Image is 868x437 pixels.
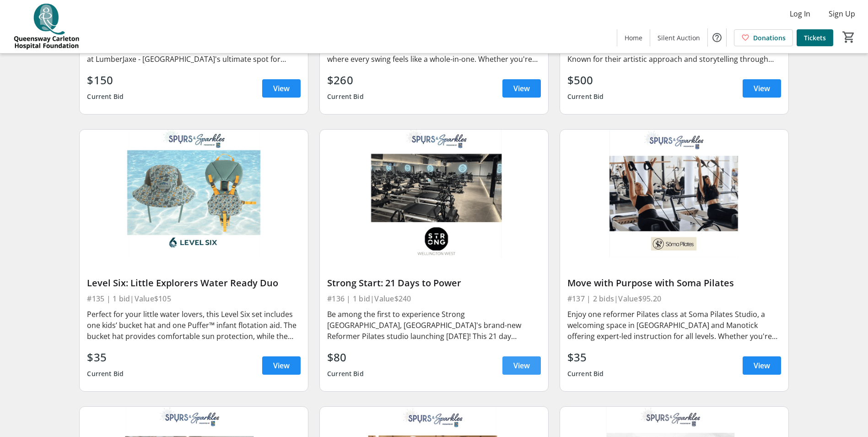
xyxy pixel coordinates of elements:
div: $35 [567,349,604,366]
img: Strong Start: 21 Days to Power [320,130,548,258]
div: $500 [567,72,604,88]
div: #135 | 1 bid | Value $105 [87,292,301,305]
div: Current Bid [567,366,604,382]
div: #137 | 2 bids | Value $95.20 [567,292,781,305]
a: Tickets [797,29,833,46]
a: Home [617,29,650,46]
button: Log In [782,6,818,21]
a: View [262,79,301,98]
div: Current Bid [567,88,604,105]
a: View [743,356,781,375]
div: Current Bid [327,88,364,105]
a: Silent Auction [650,29,707,46]
div: Perfect for your little water lovers, this Level Six set includes one kids’ bucket hat and one Pu... [87,309,301,342]
button: Help [708,28,726,47]
div: Be among the first to experience Strong [GEOGRAPHIC_DATA], [GEOGRAPHIC_DATA]'s brand-new Reformer... [327,309,541,342]
div: $150 [87,72,124,88]
a: View [502,79,541,98]
span: View [754,360,770,371]
span: Sign Up [829,8,855,19]
span: View [513,83,530,94]
button: Cart [841,29,857,45]
span: Silent Auction [658,33,700,43]
a: Donations [734,29,793,46]
span: Tickets [804,33,826,43]
img: Move with Purpose with Soma Pilates [560,130,788,258]
div: #136 | 1 bid | Value $240 [327,292,541,305]
div: Move with Purpose with Soma Pilates [567,278,781,289]
span: Donations [753,33,786,43]
div: Level Six: Little Explorers Water Ready Duo [87,278,301,289]
img: Level Six: Little Explorers Water Ready Duo [80,130,308,258]
span: Home [625,33,642,43]
div: $80 [327,349,364,366]
span: View [754,83,770,94]
a: View [502,356,541,375]
span: View [273,83,290,94]
div: $35 [87,349,124,366]
a: View [743,79,781,98]
div: $260 [327,72,364,88]
span: View [273,360,290,371]
button: Sign Up [821,6,863,21]
span: View [513,360,530,371]
span: Log In [790,8,810,19]
div: Current Bid [87,366,124,382]
div: Enjoy one reformer Pilates class at Soma Pilates Studio, a welcoming space in [GEOGRAPHIC_DATA] a... [567,309,781,342]
div: Strong Start: 21 Days to Power [327,278,541,289]
img: QCH Foundation's Logo [5,4,87,49]
div: Current Bid [327,366,364,382]
div: Current Bid [87,88,124,105]
a: View [262,356,301,375]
